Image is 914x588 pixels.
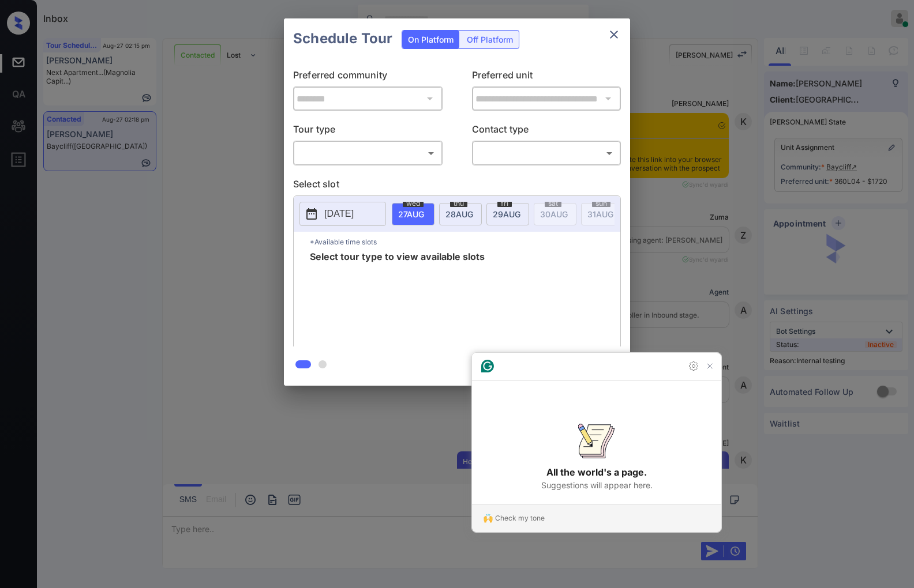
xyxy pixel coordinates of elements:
[310,252,485,344] span: Select tour type to view available slots
[284,18,402,59] h2: Schedule Tour
[486,203,529,225] div: date-select
[602,23,625,46] button: close
[493,209,520,219] span: 29 AUG
[310,232,620,252] p: *Available time slots
[439,203,482,225] div: date-select
[293,122,443,141] p: Tour type
[324,207,354,221] p: [DATE]
[293,177,621,195] p: Select slot
[450,200,467,207] span: thu
[403,200,424,207] span: wed
[392,203,434,225] div: date-select
[445,209,473,219] span: 28 AUG
[497,200,512,207] span: fri
[472,122,621,141] p: Contact type
[299,202,386,226] button: [DATE]
[461,31,519,48] div: Off Platform
[293,68,443,86] p: Preferred community
[402,31,459,48] div: On Platform
[472,68,621,86] p: Preferred unit
[398,209,424,219] span: 27 AUG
